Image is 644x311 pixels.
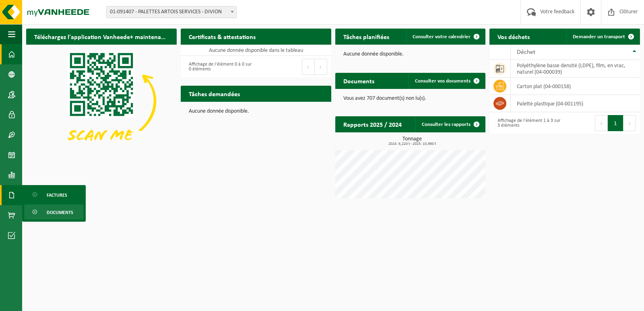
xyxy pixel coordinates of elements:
div: Affichage de l'élément 0 à 0 sur 0 éléments [185,58,252,76]
button: 1 [608,115,623,131]
span: Documents [47,205,73,220]
h2: Téléchargez l'application Vanheede+ maintenant! [26,29,177,44]
a: Documents [24,204,84,220]
h2: Certificats & attestations [181,29,264,44]
a: Consulter les rapports [415,116,485,132]
button: Previous [302,59,315,75]
div: Affichage de l'élément 1 à 3 sur 3 éléments [493,114,561,132]
h2: Rapports 2025 / 2024 [335,116,410,132]
img: Download de VHEPlus App [26,45,177,157]
button: Next [315,59,327,75]
a: Factures [24,187,84,202]
button: Previous [595,115,608,131]
a: Demander un transport [566,29,639,45]
h3: Tonnage [339,136,486,146]
span: Factures [47,187,67,203]
p: Aucune donnée disponible. [189,109,323,114]
button: Next [623,115,636,131]
span: Consulter vos documents [415,78,471,84]
h2: Tâches planifiées [335,29,397,44]
td: carton plat (04-000158) [511,78,640,95]
h2: Tâches demandées [181,86,248,101]
span: 01-091407 - PALETTES ARTOIS SERVICES - DIVION [107,6,236,18]
span: Déchet [517,49,535,56]
p: Aucune donnée disponible. [343,51,478,57]
h2: Vos déchets [489,29,538,44]
td: palette plastique (04-001195) [511,95,640,112]
span: Consulter votre calendrier [413,34,471,39]
td: Aucune donnée disponible dans le tableau [181,45,331,56]
h2: Documents [335,73,382,89]
td: polyéthylène basse densité (LDPE), film, en vrac, naturel (04-000039) [511,60,640,78]
span: 2024: 6,220 t - 2025: 10,960 t [339,142,486,146]
a: Consulter vos documents [409,73,485,89]
span: 01-091407 - PALETTES ARTOIS SERVICES - DIVION [106,6,237,18]
span: Demander un transport [573,34,625,39]
p: Vous avez 707 document(s) non lu(s). [343,96,478,101]
a: Consulter votre calendrier [406,29,485,45]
